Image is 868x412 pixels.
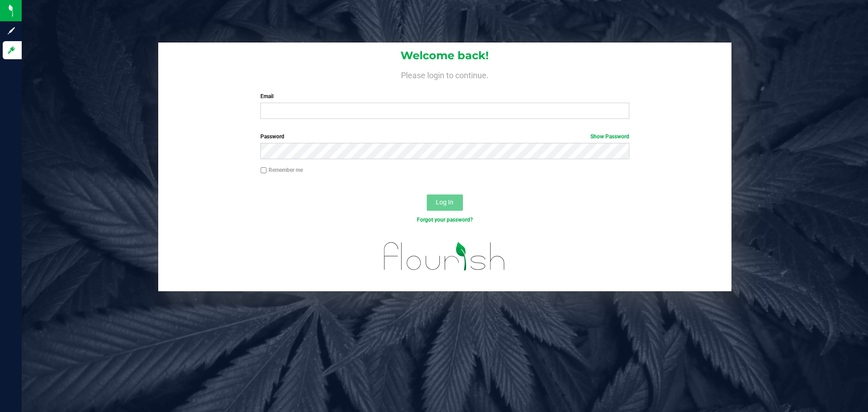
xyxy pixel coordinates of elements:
[7,46,16,55] inline-svg: Log in
[158,50,731,62] h1: Welcome back!
[260,167,267,174] input: Remember me
[436,199,453,206] span: Log In
[260,133,284,140] span: Password
[590,133,629,140] a: Show Password
[427,194,463,211] button: Log In
[260,92,629,100] label: Email
[373,233,516,279] img: flourish_logo.svg
[158,69,731,80] h4: Please login to continue.
[7,26,16,35] inline-svg: Sign up
[260,166,303,174] label: Remember me
[417,217,473,223] a: Forgot your password?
